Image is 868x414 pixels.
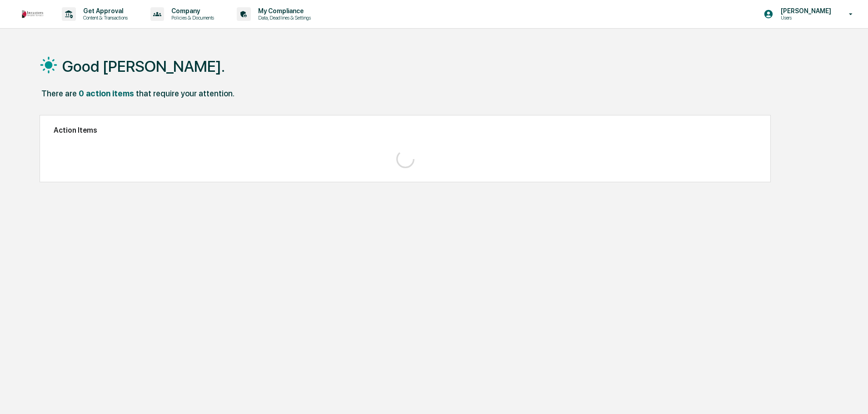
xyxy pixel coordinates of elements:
h2: Action Items [54,126,757,135]
div: 0 action items [79,89,134,98]
p: Policies & Documents [164,15,219,21]
div: that require your attention. [136,89,234,98]
p: [PERSON_NAME] [773,7,836,15]
p: My Compliance [251,7,315,15]
p: Company [164,7,219,15]
p: Data, Deadlines & Settings [251,15,315,21]
img: logo [22,10,44,19]
div: There are [41,89,77,98]
p: Get Approval [76,7,132,15]
p: Content & Transactions [76,15,132,21]
h1: Good [PERSON_NAME]. [62,57,225,75]
p: Users [773,15,836,21]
